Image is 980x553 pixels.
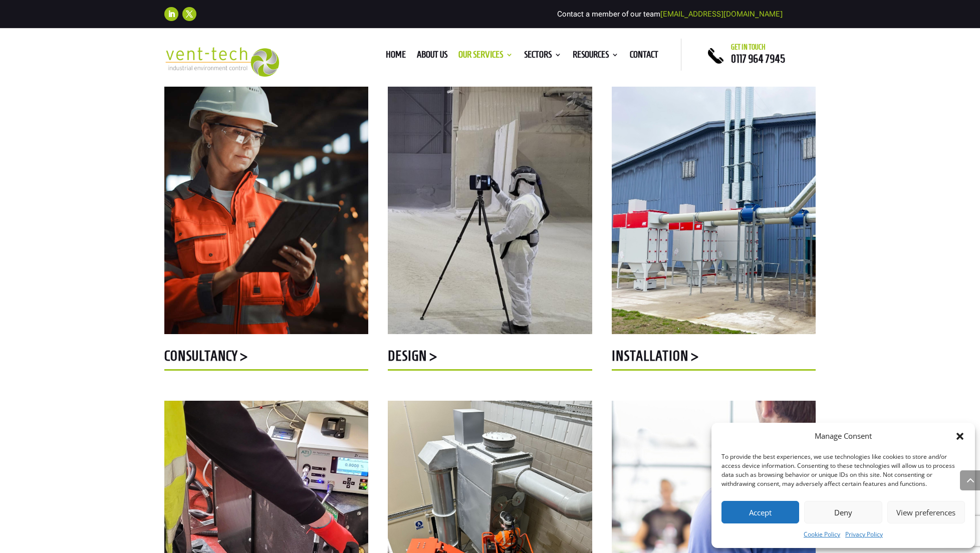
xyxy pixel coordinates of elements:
[660,10,783,19] a: [EMAIL_ADDRESS][DOMAIN_NAME]
[815,430,872,442] div: Manage Consent
[887,501,965,523] button: View preferences
[164,70,368,334] img: industrial-16-yt-5
[182,7,196,21] a: Follow on X
[721,501,799,523] button: Accept
[386,51,406,62] a: Home
[417,51,447,62] a: About us
[845,528,883,540] a: Privacy Policy
[164,7,178,21] a: Follow on LinkedIn
[164,47,279,77] img: 2023-09-27T08_35_16.549ZVENT-TECH---Clear-background
[458,51,513,62] a: Our Services
[524,51,562,62] a: Sectors
[804,501,882,523] button: Deny
[388,349,592,368] h5: Design >
[804,528,840,540] a: Cookie Policy
[612,70,816,334] img: 2
[573,51,619,62] a: Resources
[557,10,783,19] span: Contact a member of our team
[630,51,658,62] a: Contact
[955,431,965,441] div: Close dialog
[731,53,785,65] a: 0117 964 7945
[388,70,592,334] img: Design Survey (1)
[612,349,816,368] h5: Installation >
[731,43,766,51] span: Get in touch
[721,452,964,488] div: To provide the best experiences, we use technologies like cookies to store and/or access device i...
[164,349,368,368] h5: Consultancy >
